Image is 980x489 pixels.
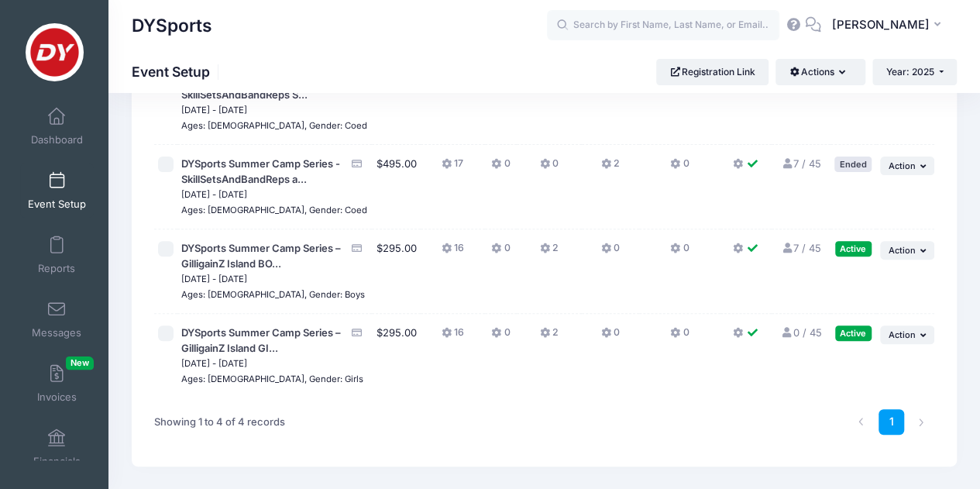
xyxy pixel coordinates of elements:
[781,242,821,254] a: 7 / 45
[442,241,464,263] button: 16
[670,241,689,263] button: 0
[181,289,365,300] small: Ages: [DEMOGRAPHIC_DATA], Gender: Boys
[351,159,363,169] i: Accepting Credit Card Payments
[20,421,94,475] a: Financials
[372,314,420,398] td: $295.00
[835,241,872,256] div: Active
[181,189,247,200] small: [DATE] - [DATE]
[132,8,212,43] h1: DYSports
[66,356,94,370] span: New
[372,60,420,145] td: $495.00
[181,358,247,369] small: [DATE] - [DATE]
[37,391,77,404] span: Invoices
[880,157,934,175] button: Action
[780,326,821,339] a: 0 / 45
[181,374,363,384] small: Ages: [DEMOGRAPHIC_DATA], Gender: Girls
[442,325,464,348] button: 16
[181,274,247,284] small: [DATE] - [DATE]
[888,245,915,256] span: Action
[834,157,872,171] div: Ended
[880,325,934,344] button: Action
[835,325,872,340] div: Active
[547,10,779,41] input: Search by First Name, Last Name, or Email...
[181,242,341,270] span: DYSports Summer Camp Series – GilligainZ Island BO...
[132,64,223,80] h1: Event Setup
[33,455,81,468] span: Financials
[442,157,463,179] button: 17
[20,164,94,218] a: Event Setup
[888,160,915,171] span: Action
[831,16,929,33] span: [PERSON_NAME]
[181,205,367,215] small: Ages: [DEMOGRAPHIC_DATA], Gender: Coed
[372,145,420,229] td: $495.00
[601,241,620,263] button: 0
[181,73,340,101] span: DYSports Summer Camp Series - SkillSetsAndBandReps S...
[351,328,363,338] i: Accepting Credit Card Payments
[540,325,559,348] button: 2
[372,229,420,314] td: $295.00
[181,326,341,354] span: DYSports Summer Camp Series – GilligainZ Island GI...
[880,241,934,260] button: Action
[781,157,821,170] a: 7 / 45
[20,228,94,282] a: Reports
[20,99,94,153] a: Dashboard
[31,133,83,146] span: Dashboard
[670,325,689,348] button: 0
[491,157,510,179] button: 0
[886,66,934,77] span: Year: 2025
[351,243,363,253] i: Accepting Credit Card Payments
[872,59,957,85] button: Year: 2025
[32,326,81,339] span: Messages
[491,325,510,348] button: 0
[20,356,94,411] a: InvoicesNew
[601,325,620,348] button: 0
[601,157,620,179] button: 2
[181,105,247,115] small: [DATE] - [DATE]
[491,241,510,263] button: 0
[656,59,769,85] a: Registration Link
[775,59,865,85] button: Actions
[821,8,957,43] button: [PERSON_NAME]
[28,198,86,211] span: Event Setup
[38,262,75,275] span: Reports
[670,157,689,179] button: 0
[540,241,559,263] button: 2
[154,405,285,440] div: Showing 1 to 4 of 4 records
[540,157,559,179] button: 0
[879,409,904,435] a: 1
[20,292,94,346] a: Messages
[888,329,915,340] span: Action
[181,120,367,131] small: Ages: [DEMOGRAPHIC_DATA], Gender: Coed
[181,157,340,185] span: DYSports Summer Camp Series - SkillSetsAndBandReps a...
[26,23,84,81] img: DYSports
